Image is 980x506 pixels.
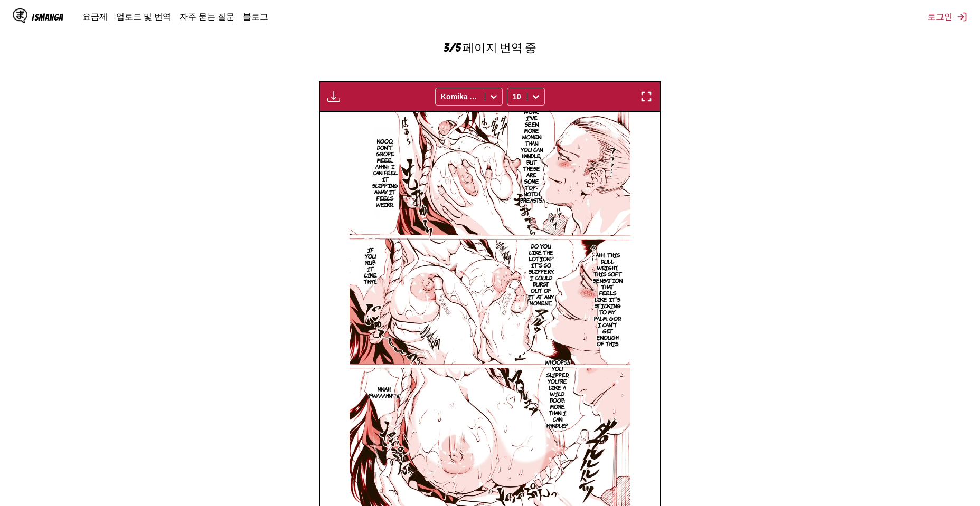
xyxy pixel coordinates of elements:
[927,11,967,23] button: 로그인
[350,112,630,506] img: Manga Panel
[13,8,82,25] a: IsManga LogoIsManga
[591,250,625,349] p: Ahh... This dull weight, this soft sensation that feels like it's sticking to my palm. God, I can...
[525,241,558,308] p: Do you like the lotion? It's so slippery, I could burst out of it at any moment...
[180,11,234,22] a: 자주 묻는 질문
[384,40,596,56] p: 3/5 페이지 번역 중
[116,11,171,22] a: 업로드 및 번역
[362,244,380,287] p: If you rub it like that...
[370,136,400,209] p: Nooo, don't grope meee... Ahhn♪ I can feel it slipping away. It feels weird...
[32,12,63,22] div: IsManga
[13,8,27,23] img: IsManga Logo
[327,90,340,103] img: Download translated images
[243,11,268,22] a: 블로그
[640,90,653,103] img: Enter fullscreen
[367,384,401,400] p: Mnah, fwaaahn♡!!
[541,357,574,431] p: Whoops...! You slipped, you're like a wild boob. More than I can handle?
[957,12,967,22] img: Sign out
[82,11,108,22] a: 요금제
[518,106,545,205] p: Wow... I've seen more women than you can handle, but these are some top-notch breasts.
